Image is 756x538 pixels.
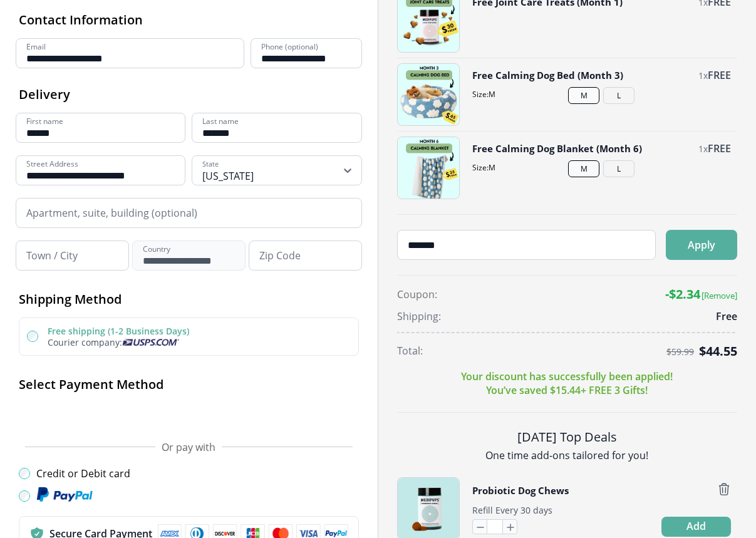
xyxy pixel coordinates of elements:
p: One time add-ons tailored for you! [397,448,737,462]
span: Or pay with [162,440,215,454]
img: Paypal [36,487,93,503]
span: 1 x [698,70,708,81]
span: FREE [708,68,731,82]
button: Probiotic Dog Chews [472,482,569,499]
button: M [568,87,599,104]
span: Contact Information [19,11,143,28]
span: Size: M [472,89,731,100]
button: Free Calming Dog Bed (Month 3) [472,68,623,82]
button: Apply [666,230,737,260]
span: Delivery [19,86,70,103]
span: Coupon: [397,287,437,301]
img: Usps courier company [122,339,179,346]
button: [Remove] [700,290,737,301]
span: $ 59.99 [666,347,694,357]
button: L [603,87,634,104]
span: 1 x [698,143,708,155]
span: $ 44.55 [699,343,737,360]
div: [US_STATE] [202,169,254,183]
span: Refill Every 30 days [472,504,552,516]
iframe: Secure payment button frame [19,403,359,428]
span: Size: M [472,162,731,173]
img: Free Calming Dog Blanket (Month 6) [398,137,459,199]
label: Credit or Debit card [36,467,130,480]
button: L [603,160,634,177]
button: Free Calming Dog Blanket (Month 6) [472,142,642,155]
p: Your discount has successfully been applied! You’ve saved $ 15.44 + FREE 3 Gifts! [461,370,673,397]
h2: Select Payment Method [19,376,359,393]
img: Free Calming Dog Bed (Month 3) [398,64,459,125]
span: FREE [708,142,731,155]
button: Add [661,517,731,537]
h2: Shipping Method [19,291,359,308]
h2: [DATE] Top Deals [397,428,737,446]
span: -$ 2.34 [665,286,700,303]
span: Free [716,309,737,323]
span: Total: [397,344,423,358]
span: Shipping: [397,309,441,323]
button: M [568,160,599,177]
span: Courier company: [48,336,122,348]
label: Free shipping (1-2 Business Days) [48,325,189,337]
